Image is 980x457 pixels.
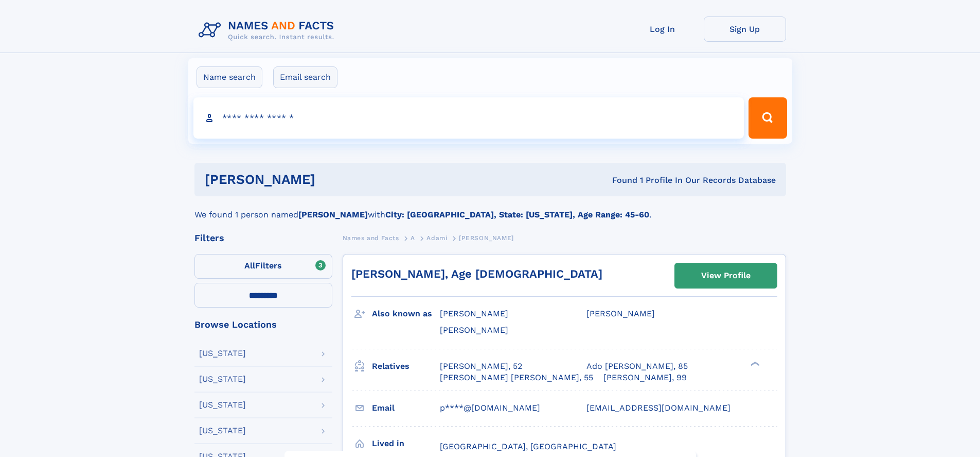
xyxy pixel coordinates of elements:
[194,254,332,279] label: Filters
[385,210,649,219] b: City: [GEOGRAPHIC_DATA], State: [US_STATE], Age Range: 45-60
[748,360,760,367] div: ❯
[372,435,440,452] h3: Lived in
[440,325,508,335] span: [PERSON_NAME]
[411,234,415,242] span: A
[586,309,655,318] span: [PERSON_NAME]
[440,361,522,372] a: [PERSON_NAME], 52
[194,320,332,329] div: Browse Locations
[440,309,508,318] span: [PERSON_NAME]
[675,263,777,288] a: View Profile
[244,261,255,270] span: All
[372,399,440,417] h3: Email
[586,403,730,413] span: [EMAIL_ADDRESS][DOMAIN_NAME]
[199,427,246,435] div: [US_STATE]
[704,16,786,42] a: Sign Up
[464,175,776,186] div: Found 1 Profile In Our Records Database
[199,349,246,358] div: [US_STATE]
[701,264,751,287] div: View Profile
[273,66,337,88] label: Email search
[621,16,704,42] a: Log In
[205,173,464,186] h1: [PERSON_NAME]
[351,267,602,280] a: [PERSON_NAME], Age [DEMOGRAPHIC_DATA]
[343,231,399,244] a: Names and Facts
[749,97,787,139] button: Search Button
[603,372,687,383] a: [PERSON_NAME], 99
[193,97,744,139] input: search input
[440,442,616,451] span: [GEOGRAPHIC_DATA], [GEOGRAPHIC_DATA]
[197,66,262,88] label: Name search
[440,372,593,383] a: [PERSON_NAME] [PERSON_NAME], 55
[426,234,447,242] span: Adami
[372,358,440,375] h3: Relatives
[586,361,688,372] a: Ado [PERSON_NAME], 85
[199,375,246,383] div: [US_STATE]
[298,210,368,219] b: [PERSON_NAME]
[426,231,447,244] a: Adami
[194,233,332,243] div: Filters
[199,401,246,409] div: [US_STATE]
[372,305,440,323] h3: Also known as
[194,16,343,44] img: Logo Names and Facts
[411,231,415,244] a: A
[459,234,514,242] span: [PERSON_NAME]
[194,196,786,221] div: We found 1 person named with .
